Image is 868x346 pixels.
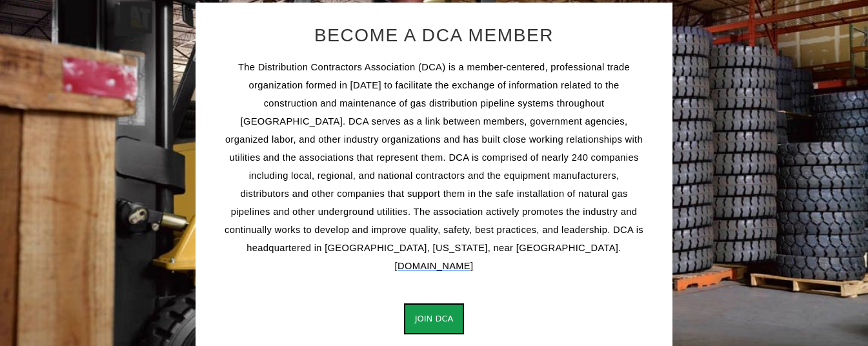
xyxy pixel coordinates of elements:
[404,303,465,334] button: Join DCA
[225,22,643,49] h2: BECOME A DCA MEMBER
[225,62,643,253] span: The Distribution Contractors Association (DCA) is a member-centered, professional trade organizat...
[415,314,454,323] span: Join DCA
[395,261,474,271] a: [DOMAIN_NAME]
